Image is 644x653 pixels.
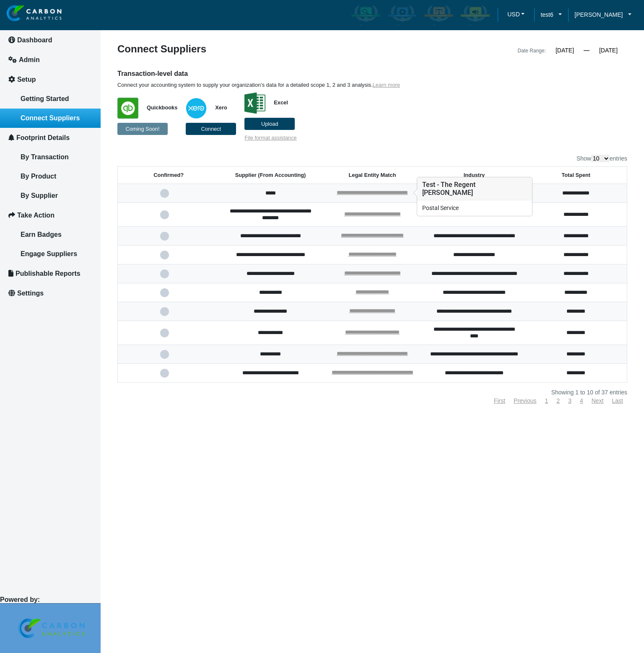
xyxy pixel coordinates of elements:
span: By Transaction [21,153,69,161]
label: Show entries [576,155,627,162]
input: Enter your last name [11,78,153,96]
span: Quickbooks [138,104,177,111]
span: Earn Badges [21,231,62,238]
select: Showentries [591,155,610,162]
img: carbon-aware-enabled.png [350,5,382,26]
span: Xero [207,104,227,111]
span: Admin [19,56,40,63]
div: Showing 1 to 10 of 37 entries [117,389,627,395]
img: Carbon Analytics [8,610,94,647]
img: carbon-offsetter-enabled.png [423,5,454,26]
a: 4 [580,397,583,404]
span: Footprint Details [16,134,70,141]
div: Navigation go back [9,46,22,59]
a: First [494,397,505,404]
h6: Transaction-level data [117,69,497,78]
textarea: Type your message and click 'Submit' [11,127,153,251]
button: Connect [186,123,236,135]
span: By Product [21,173,56,180]
span: Setup [17,76,36,83]
a: Next [592,397,604,404]
span: By Supplier [21,192,58,199]
span: Getting Started [21,95,69,102]
img: carbon-efficient-enabled.png [387,5,418,26]
a: USDUSD [498,8,534,23]
em: Submit [123,258,152,269]
a: test6 [534,10,568,19]
div: Minimize live chat window [138,4,158,24]
div: Date Range: [518,46,546,56]
a: Learn more [373,82,400,88]
th: Confirmed?: activate to sort column ascending [118,167,220,184]
span: Connect Suppliers [21,114,80,122]
h3: Test - The Regent [PERSON_NAME] [417,177,532,200]
button: Coming Soon! [117,123,168,135]
span: — [584,47,589,54]
img: insight-logo-2.png [7,5,62,22]
p: Connect your accounting system to supply your organization’s data for a detailed scope 1, 2 and 3... [117,82,497,88]
a: File format assistance [244,135,296,141]
span: Publishable Reports [16,270,80,277]
a: 3 [568,397,571,404]
a: 2 [556,397,560,404]
button: USD [504,8,528,21]
img: WZJNYSWUN5fh9hL01R0Rp8YZzPYKS0leX8T4ABAHXgMHCTL9OxAAAAAElFTkSuQmCC [117,98,138,119]
input: Enter your email address [11,102,153,121]
th: Industry: activate to sort column ascending [423,167,525,184]
span: Excel [265,99,288,106]
th: Supplier (From Accounting): activate to sort column ascending [220,167,322,184]
span: Connect [201,126,221,132]
span: Take Action [17,212,55,219]
img: 9mSQ+YDTTxMAAAAJXRFWHRkYXRlOmNyZWF0ZQAyMDE3LTA4LTEwVDA1OjA3OjUzKzAwOjAwF1wL2gAAACV0RVh0ZGF0ZTptb2... [244,93,265,114]
span: Settings [17,290,44,297]
th: Legal Entity Match: activate to sort column ascending [322,167,423,184]
th: Total Spent: activate to sort column ascending [525,167,627,184]
a: [PERSON_NAME] [568,10,638,19]
a: 1 [545,397,548,404]
span: Upload [261,121,278,127]
span: Engage Suppliers [21,250,77,257]
span: Dashboard [17,36,52,44]
div: Connect Suppliers [111,44,372,56]
div: Leave a message [56,47,153,58]
img: w+ypx6NYbfBygAAAABJRU5ErkJggg== [186,98,207,119]
a: Previous [514,397,536,404]
div: Carbon Aware [348,3,383,27]
div: Postal Service [422,204,527,212]
span: Coming Soon! [125,126,159,132]
div: Carbon Efficient [385,3,420,27]
div: Carbon Offsetter [421,3,456,27]
span: test6 [540,10,553,19]
a: Last [612,397,623,404]
img: carbon-advocate-enabled.png [460,5,491,26]
div: Carbon Advocate [458,3,493,27]
span: [PERSON_NAME] [574,10,623,19]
